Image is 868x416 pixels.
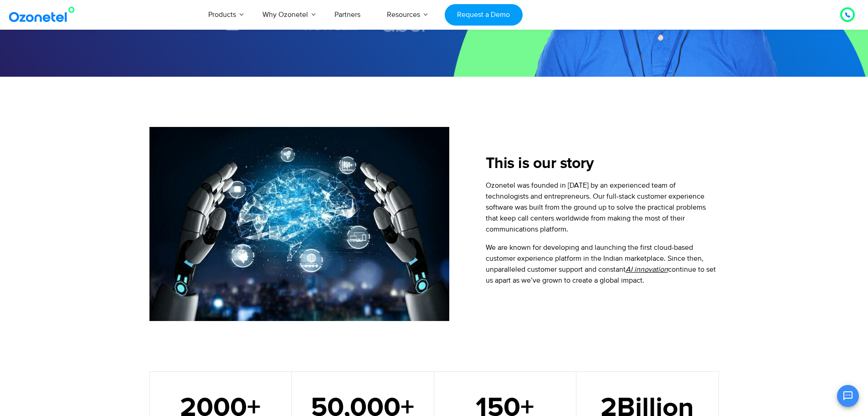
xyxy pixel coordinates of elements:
[626,265,668,274] u: AI innovation
[837,385,859,407] button: Open chat
[486,242,719,286] p: We are known for developing and launching the first cloud-based customer experience platform in t...
[486,155,719,173] h2: This is our story
[486,180,719,235] p: Ozonetel was founded in [DATE] by an experienced team of technologists and entrepreneurs. Our ful...
[445,4,523,26] a: Request a Demo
